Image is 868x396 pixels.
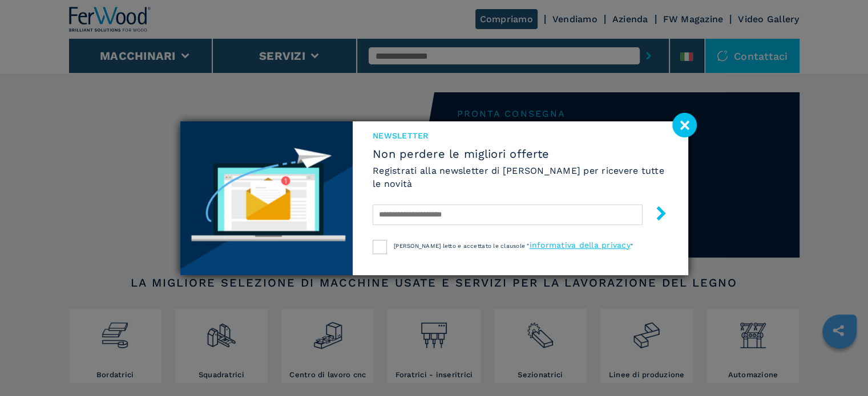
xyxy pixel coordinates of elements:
[373,130,668,141] span: NEWSLETTER
[394,243,529,249] span: [PERSON_NAME] letto e accettato le clausole "
[631,243,633,249] span: "
[373,164,668,190] h6: Registrati alla newsletter di [PERSON_NAME] per ricevere tutte le novità
[529,240,630,250] a: informativa della privacy
[180,121,353,275] img: Newsletter image
[643,202,668,228] button: submit-button
[373,147,668,161] span: Non perdere le migliori offerte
